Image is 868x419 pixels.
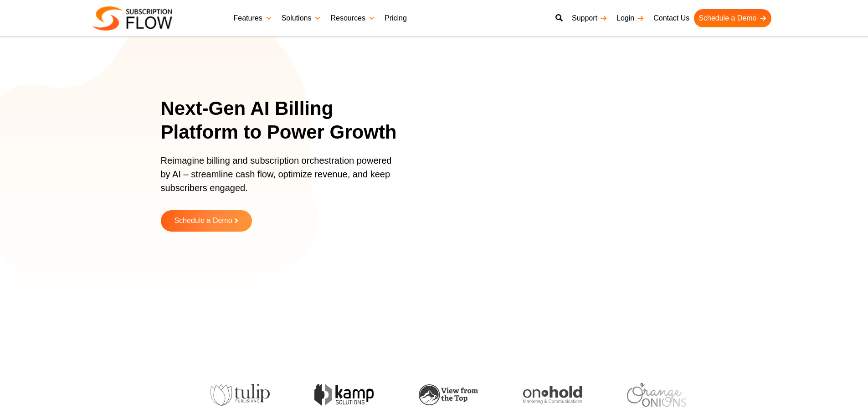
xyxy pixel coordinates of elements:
img: orange-onions [627,383,686,406]
a: Contact Us [649,9,694,27]
a: Resources [326,9,380,27]
a: Pricing [380,9,411,27]
img: view-from-the-top [419,384,478,406]
a: Schedule a Demo [161,210,252,232]
span: Schedule a Demo [174,217,232,225]
h1: Next-Gen AI Billing Platform to Power Growth [161,97,409,145]
a: Features [229,9,277,27]
a: Schedule a Demo [694,9,771,27]
img: kamp-solution [314,384,374,405]
a: Support [567,9,612,27]
img: tulip-publishing [211,384,270,406]
a: Solutions [277,9,326,27]
p: Reimagine billing and subscription orchestration powered by AI – streamline cash flow, optimize r... [161,154,398,204]
img: onhold-marketing [523,386,582,404]
img: Subscriptionflow [92,6,172,31]
a: Login [612,9,649,27]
